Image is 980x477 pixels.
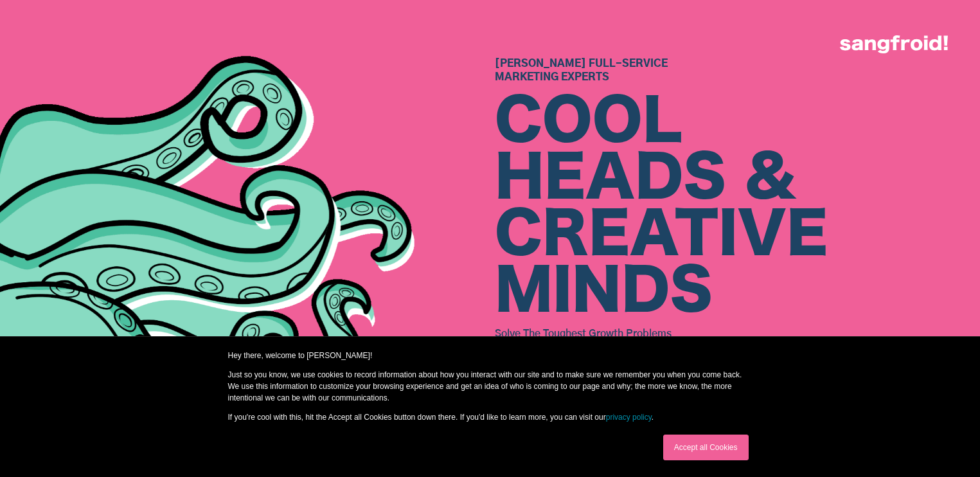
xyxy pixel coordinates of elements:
p: If you're cool with this, hit the Accept all Cookies button down there. If you'd like to learn mo... [228,411,753,423]
p: Just so you know, we use cookies to record information about how you interact with our site and t... [228,369,753,404]
a: Accept all Cookies [663,435,749,460]
p: Hey there, welcome to [PERSON_NAME]! [228,350,753,361]
img: logo [840,35,948,53]
h3: Solve The Toughest Growth Problems [495,323,980,343]
h1: [PERSON_NAME] Full-Service Marketing Experts [495,57,980,84]
div: COOL HEADS & CREATIVE MINDS [495,94,980,321]
a: privacy policy [606,413,652,422]
a: privacy policy [499,243,537,250]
